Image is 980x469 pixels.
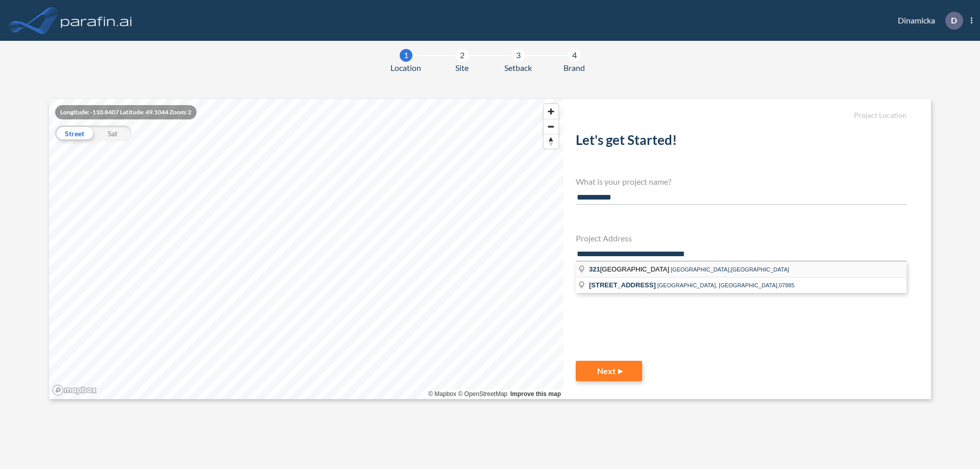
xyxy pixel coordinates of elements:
span: Site [455,62,469,74]
h5: Project Location [576,111,906,120]
span: [GEOGRAPHIC_DATA], [GEOGRAPHIC_DATA],07885 [657,282,795,288]
h2: Let's get Started! [576,132,906,152]
button: Zoom in [544,104,558,119]
a: Mapbox [428,390,456,398]
img: logo [59,10,134,31]
button: Reset bearing to north [544,134,558,149]
span: Reset bearing to north [544,134,558,149]
div: Dinamicka [883,12,972,30]
canvas: Map [49,99,563,399]
a: Improve this map [510,390,561,398]
h4: Project Address [576,233,906,243]
h4: What is your project name? [576,177,906,186]
a: OpenStreetMap [458,390,507,398]
div: Sat [93,126,132,141]
div: 3 [512,49,525,62]
div: 2 [456,49,469,62]
span: Setback [504,62,532,74]
div: Street [55,126,93,141]
div: 1 [400,49,412,62]
button: Next [576,361,642,381]
span: Brand [563,62,585,74]
div: Longitude: -110.8407 Latitude: 49.1044 Zoom: 2 [55,105,197,119]
span: [GEOGRAPHIC_DATA],[GEOGRAPHIC_DATA] [671,266,789,273]
span: [STREET_ADDRESS] [589,281,656,289]
span: Location [390,62,421,74]
span: [GEOGRAPHIC_DATA] [589,265,671,273]
div: 4 [568,49,581,62]
button: Zoom out [544,119,558,134]
p: D [951,16,957,25]
span: 321 [589,265,600,273]
a: Mapbox homepage [52,384,97,396]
